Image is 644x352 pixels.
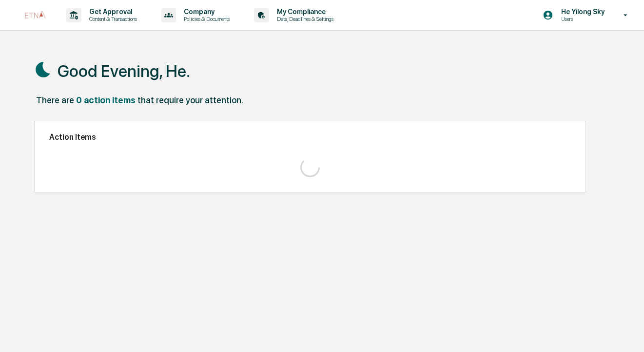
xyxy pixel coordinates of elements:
p: Content & Transactions [81,16,142,22]
p: Company [176,8,234,16]
p: Get Approval [81,8,142,16]
p: Users [553,16,609,22]
div: 0 action items [76,95,136,105]
h1: Good Evening, He. [58,61,190,81]
p: My Compliance [269,8,338,16]
div: There are [36,95,74,105]
h2: Action Items [49,132,571,142]
p: He Yilong Sky [553,8,609,16]
div: that require your attention. [137,95,243,105]
p: Policies & Documents [176,16,234,22]
img: logo [23,3,47,27]
p: Data, Deadlines & Settings [269,16,338,22]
